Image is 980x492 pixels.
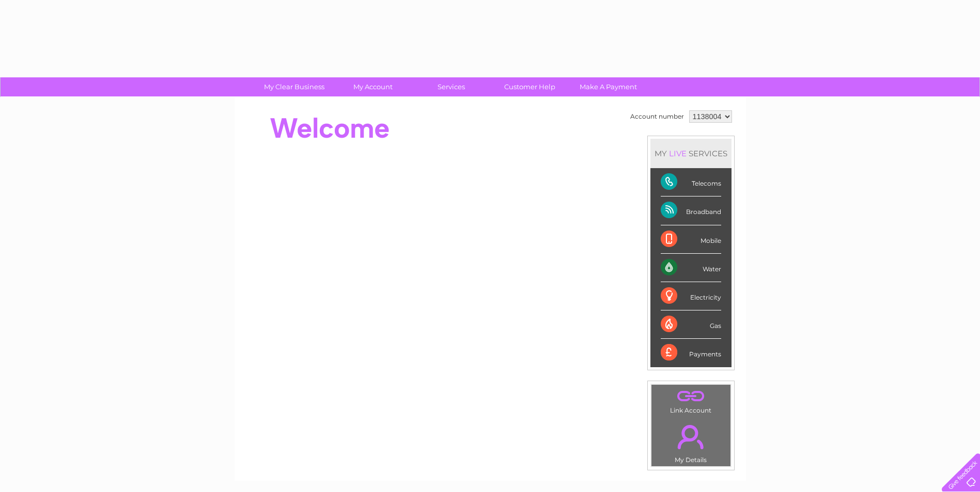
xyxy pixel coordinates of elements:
div: Water [661,254,721,282]
div: Telecoms [661,168,721,196]
div: Payments [661,339,721,367]
td: Account number [628,108,687,125]
a: Services [409,77,494,96]
td: My Details [651,416,731,467]
a: My Account [330,77,415,96]
div: LIVE [667,149,689,158]
div: Gas [661,310,721,339]
td: Link Account [651,384,731,417]
a: . [654,419,728,455]
a: . [654,387,728,405]
a: My Clear Business [252,77,337,96]
a: Make A Payment [566,77,651,96]
div: Mobile [661,225,721,254]
a: Customer Help [487,77,572,96]
div: MY SERVICES [650,139,732,168]
div: Broadband [661,196,721,225]
div: Electricity [661,282,721,310]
